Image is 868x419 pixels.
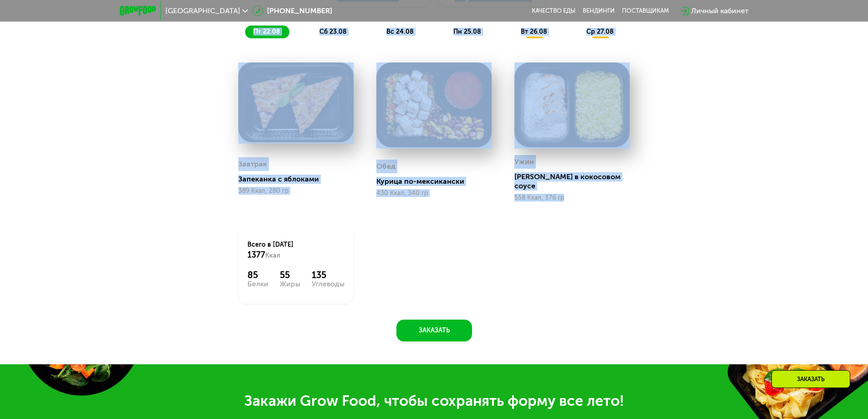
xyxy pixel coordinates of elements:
[265,252,280,259] span: Ккал
[532,7,575,15] a: Качество еды
[376,160,395,173] div: Обед
[386,28,414,36] span: вс 24.08
[247,240,344,260] div: Всего в [DATE]
[514,194,630,202] div: 558 Ккал, 376 гр
[238,175,361,184] div: Запеканка с яблоками
[165,7,240,15] span: [GEOGRAPHIC_DATA]
[247,269,268,280] div: 85
[238,187,354,195] div: 389 Ккал, 280 гр
[583,7,615,15] a: Вендинги
[691,5,749,16] div: Личный кабинет
[622,7,669,15] div: поставщикам
[514,172,637,191] div: [PERSON_NAME] в кокосовом соусе
[247,250,265,260] span: 1377
[521,28,547,36] span: вт 26.08
[280,280,300,288] div: Жиры
[376,190,492,197] div: 430 Ккал, 340 гр
[253,28,280,36] span: пт 22.08
[453,28,481,36] span: пн 25.08
[252,5,332,16] a: [PHONE_NUMBER]
[376,177,499,186] div: Курица по-мексикански
[586,28,614,36] span: ср 27.08
[396,320,472,341] button: Заказать
[280,269,300,280] div: 55
[319,28,347,36] span: сб 23.08
[247,280,268,288] div: Белки
[312,280,344,288] div: Углеводы
[312,269,344,280] div: 135
[238,157,267,171] div: Завтрак
[514,155,534,169] div: Ужин
[771,370,850,388] div: Заказать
